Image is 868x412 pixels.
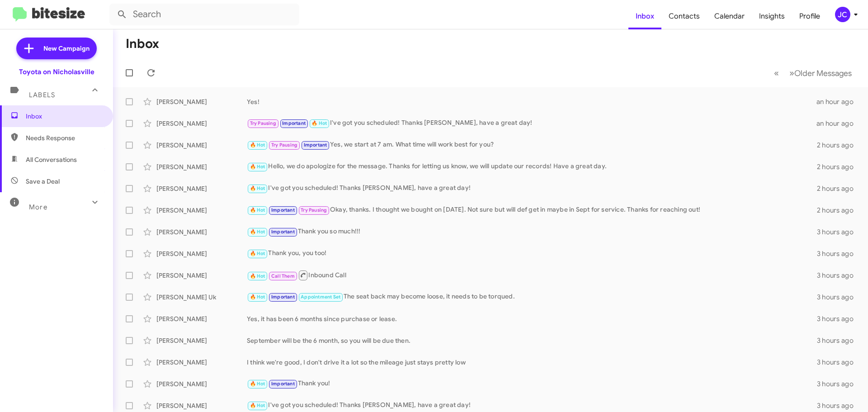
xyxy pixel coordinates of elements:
button: Next [784,64,857,82]
span: Important [271,229,295,235]
div: 2 hours ago [817,206,861,215]
div: [PERSON_NAME] [156,97,247,106]
div: Toyota on Nicholasville [19,67,94,76]
span: More [29,203,47,211]
div: 3 hours ago [817,293,861,302]
span: 🔥 Hot [250,294,265,300]
div: The seat back may become loose, it needs to be torqued. [247,292,817,302]
div: I've got you scheduled! Thanks [PERSON_NAME], have a great day! [247,400,817,411]
div: Yes, it has been 6 months since purchase or lease. [247,314,817,323]
div: Yes, we start at 7 am. What time will work best for you? [247,140,817,150]
div: [PERSON_NAME] [156,184,247,193]
span: 🔥 Hot [250,403,265,408]
div: [PERSON_NAME] [156,162,247,171]
span: Older Messages [794,68,852,78]
div: Hello, we do apologize for the message. Thanks for letting us know, we will update our records! H... [247,161,817,172]
div: JC [835,7,850,22]
span: 🔥 Hot [311,120,327,126]
div: 3 hours ago [817,336,861,345]
span: Important [271,294,295,300]
span: 🔥 Hot [250,251,265,256]
h1: Inbox [126,37,159,51]
div: [PERSON_NAME] Uk [156,293,247,302]
div: [PERSON_NAME] [156,227,247,237]
div: [PERSON_NAME] [156,379,247,388]
div: [PERSON_NAME] [156,141,247,150]
span: Appointment Set [301,294,340,300]
nav: Page navigation example [769,64,857,82]
span: New Campaign [43,44,90,53]
span: « [774,67,779,79]
span: Call Them [271,273,295,279]
div: an hour ago [816,119,861,128]
span: Important [304,142,327,148]
a: Contacts [661,3,707,29]
span: Inbox [26,112,103,121]
span: Important [271,207,295,213]
span: 🔥 Hot [250,207,265,213]
div: Thank you, you too! [247,248,817,259]
div: [PERSON_NAME] [156,314,247,323]
a: Calendar [707,3,752,29]
div: 3 hours ago [817,227,861,237]
div: Okay, thanks. I thought we bought on [DATE]. Not sure but will def get in maybe in Sept for servi... [247,205,817,215]
div: [PERSON_NAME] [156,206,247,215]
div: [PERSON_NAME] [156,401,247,410]
div: Inbound Call [247,270,817,281]
span: 🔥 Hot [250,381,265,387]
div: 2 hours ago [817,141,861,150]
div: 3 hours ago [817,379,861,388]
div: 3 hours ago [817,314,861,323]
a: New Campaign [16,38,97,59]
div: 2 hours ago [817,162,861,171]
div: an hour ago [816,97,861,106]
a: Profile [792,3,827,29]
div: I've got you scheduled! Thanks [PERSON_NAME], have a great day! [247,183,817,194]
div: [PERSON_NAME] [156,336,247,345]
div: [PERSON_NAME] [156,358,247,367]
div: September will be the 6 month, so you will be due then. [247,336,817,345]
span: 🔥 Hot [250,164,265,170]
span: Labels [29,91,55,99]
div: I've got you scheduled! Thanks [PERSON_NAME], have a great day! [247,118,816,128]
div: 3 hours ago [817,358,861,367]
span: Try Pausing [301,207,327,213]
a: Inbox [628,3,661,29]
div: I think we're good, I don't drive it a lot so the mileage just stays pretty low [247,358,817,367]
span: Try Pausing [271,142,297,148]
span: 🔥 Hot [250,142,265,148]
div: [PERSON_NAME] [156,119,247,128]
span: Important [282,120,306,126]
button: JC [827,7,858,22]
span: » [789,67,794,79]
div: 3 hours ago [817,271,861,280]
div: [PERSON_NAME] [156,249,247,258]
a: Insights [752,3,792,29]
div: 2 hours ago [817,184,861,193]
span: 🔥 Hot [250,273,265,279]
input: Search [109,4,299,25]
button: Previous [769,64,784,82]
div: Thank you! [247,379,817,389]
span: Try Pausing [250,120,276,126]
span: 🔥 Hot [250,229,265,235]
div: 3 hours ago [817,401,861,410]
div: 3 hours ago [817,249,861,258]
span: All Conversations [26,155,77,164]
span: 🔥 Hot [250,185,265,191]
div: [PERSON_NAME] [156,271,247,280]
span: Important [271,381,295,387]
span: Save a Deal [26,177,60,186]
div: Thank you so much!!! [247,227,817,237]
span: Needs Response [26,133,103,142]
div: Yes! [247,97,816,106]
